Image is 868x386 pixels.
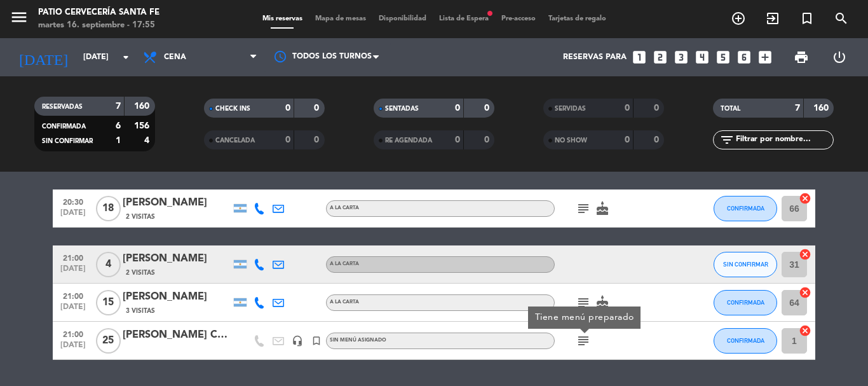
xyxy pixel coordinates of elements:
[765,11,780,26] i: exit_to_app
[727,299,764,306] span: CONFIRMADA
[673,49,689,65] i: looks_3
[96,252,121,277] span: 4
[123,327,231,343] div: [PERSON_NAME] CCU
[126,212,155,222] span: 2 Visitas
[256,15,309,22] span: Mis reservas
[116,136,121,145] strong: 1
[118,50,133,65] i: arrow_drop_down
[794,50,809,65] span: print
[123,289,231,305] div: [PERSON_NAME]
[455,135,460,144] strong: 0
[799,248,811,261] i: cancel
[38,6,159,19] div: Patio Cervecería Santa Fe
[721,106,740,112] span: TOTAL
[57,194,89,209] span: 20:30
[595,295,610,310] i: cake
[535,311,634,324] div: Tiene menú preparado
[314,135,322,144] strong: 0
[714,196,777,221] button: CONFIRMADA
[486,10,494,17] span: fiber_manual_record
[330,338,386,343] span: Sin menú asignado
[126,306,155,316] span: 3 Visitas
[311,335,322,347] i: turned_in_not
[116,102,121,111] strong: 7
[96,290,121,315] span: 15
[123,251,231,267] div: [PERSON_NAME]
[714,252,777,277] button: SIN CONFIRMAR
[799,192,811,205] i: cancel
[484,104,492,113] strong: 0
[10,43,77,71] i: [DATE]
[134,102,152,111] strong: 160
[126,268,155,278] span: 2 Visitas
[757,49,773,65] i: add_box
[57,265,89,279] span: [DATE]
[10,8,29,31] button: menu
[57,288,89,303] span: 21:00
[42,123,86,130] span: CONFIRMADA
[563,53,627,62] span: Reservas para
[372,15,433,22] span: Disponibilidad
[385,137,432,144] span: RE AGENDADA
[309,15,372,22] span: Mapa de mesas
[799,324,811,337] i: cancel
[42,104,83,110] span: RESERVADAS
[714,328,777,354] button: CONFIRMADA
[799,286,811,299] i: cancel
[215,137,255,144] span: CANCELADA
[654,104,661,113] strong: 0
[134,121,152,130] strong: 156
[495,15,542,22] span: Pre-acceso
[164,53,186,62] span: Cena
[57,209,89,223] span: [DATE]
[735,133,833,147] input: Filtrar por nombre...
[813,104,831,113] strong: 160
[38,19,159,32] div: martes 16. septiembre - 17:55
[834,11,849,26] i: search
[576,201,591,216] i: subject
[832,50,847,65] i: power_settings_new
[576,333,591,348] i: subject
[719,132,735,148] i: filter_list
[542,15,613,22] span: Tarjetas de regalo
[694,49,710,65] i: looks_4
[385,106,419,112] span: SENTADAS
[625,135,630,144] strong: 0
[330,261,359,266] span: A LA CARTA
[576,295,591,310] i: subject
[727,337,764,344] span: CONFIRMADA
[116,121,121,130] strong: 6
[652,49,668,65] i: looks_two
[433,15,495,22] span: Lista de Espera
[595,201,610,216] i: cake
[42,138,93,144] span: SIN CONFIRMAR
[292,335,303,347] i: headset_mic
[484,135,492,144] strong: 0
[731,11,746,26] i: add_circle_outline
[123,195,231,211] div: [PERSON_NAME]
[799,11,815,26] i: turned_in_not
[285,104,290,113] strong: 0
[736,49,752,65] i: looks_6
[10,8,29,27] i: menu
[715,49,731,65] i: looks_5
[820,38,858,76] div: LOG OUT
[455,104,460,113] strong: 0
[57,341,89,355] span: [DATE]
[285,135,290,144] strong: 0
[555,137,587,144] span: NO SHOW
[57,250,89,265] span: 21:00
[727,205,764,212] span: CONFIRMADA
[654,135,661,144] strong: 0
[631,49,648,65] i: looks_one
[57,303,89,317] span: [DATE]
[96,196,121,221] span: 18
[330,300,359,305] span: A LA CARTA
[57,326,89,341] span: 21:00
[714,290,777,315] button: CONFIRMADA
[215,106,250,112] span: CHECK INS
[555,106,586,112] span: SERVIDAS
[330,205,359,210] span: A LA CARTA
[96,328,121,354] span: 25
[144,136,152,145] strong: 4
